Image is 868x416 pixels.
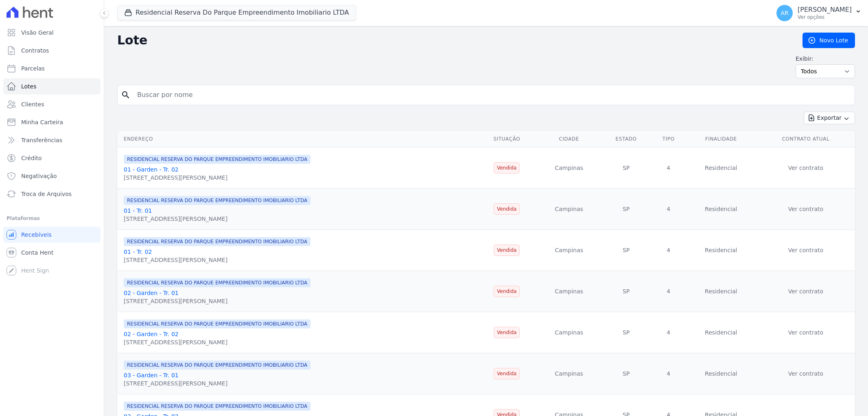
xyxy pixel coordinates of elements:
td: Residencial [686,230,756,271]
td: SP [601,189,651,230]
span: Parcelas [21,64,45,73]
td: SP [601,271,651,312]
a: Recebíveis [3,227,101,243]
span: Clientes [21,100,44,108]
div: [STREET_ADDRESS][PERSON_NAME] [124,215,310,223]
a: 02 - Garden - Tr. 01 [124,290,179,296]
span: Negativação [21,172,57,180]
div: Plataformas [7,214,97,223]
a: Ver contrato [788,247,823,253]
span: translation missing: pt-BR.activerecord.values.property.property_type.4 [667,288,670,295]
a: Negativação [3,168,101,184]
span: Conta Hent [21,249,53,257]
th: Endereço [117,131,477,147]
th: Cidade [537,131,601,147]
a: 01 - Garden - Tr. 02 [124,166,179,173]
a: Lotes [3,78,101,95]
td: Campinas [537,312,601,353]
a: 01 - Tr. 02 [124,249,152,255]
span: Transferências [21,136,62,144]
a: Visão Geral [3,24,101,41]
td: Campinas [537,230,601,271]
div: [STREET_ADDRESS][PERSON_NAME] [124,379,310,387]
span: RESIDENCIAL RESERVA DO PARQUE EMPREENDIMENTO IMOBILIARIO LTDA [124,402,310,411]
a: Minha Carteira [3,114,101,130]
div: [STREET_ADDRESS][PERSON_NAME] [124,256,310,264]
a: Troca de Arquivos [3,186,101,202]
span: Vendida [494,327,520,338]
a: Ver contrato [788,288,823,295]
td: Campinas [537,189,601,230]
span: translation missing: pt-BR.activerecord.values.property.property_type.4 [667,329,670,336]
i: search [121,90,131,100]
span: RESIDENCIAL RESERVA DO PARQUE EMPREENDIMENTO IMOBILIARIO LTDA [124,278,310,287]
span: translation missing: pt-BR.activerecord.values.property.property_type.4 [667,206,670,212]
a: Clientes [3,96,101,112]
span: Vendida [494,203,520,215]
p: Ver opções [798,14,852,20]
div: [STREET_ADDRESS][PERSON_NAME] [124,174,310,182]
a: Parcelas [3,60,101,77]
td: Campinas [537,271,601,312]
a: Contratos [3,42,101,59]
div: [STREET_ADDRESS][PERSON_NAME] [124,297,310,305]
div: [STREET_ADDRESS][PERSON_NAME] [124,338,310,346]
span: RESIDENCIAL RESERVA DO PARQUE EMPREENDIMENTO IMOBILIARIO LTDA [124,361,310,370]
span: Lotes [21,82,37,90]
a: Ver contrato [788,206,823,212]
td: SP [601,353,651,394]
a: Crédito [3,150,101,166]
span: Vendida [494,286,520,297]
th: Situação [477,131,538,147]
p: [PERSON_NAME] [798,6,852,14]
span: RESIDENCIAL RESERVA DO PARQUE EMPREENDIMENTO IMOBILIARIO LTDA [124,196,310,205]
td: SP [601,312,651,353]
span: AR [781,10,788,16]
span: Vendida [494,244,520,256]
span: Visão Geral [21,29,54,37]
input: Buscar por nome [132,87,851,103]
span: Crédito [21,154,42,162]
a: Conta Hent [3,244,101,261]
th: Finalidade [686,131,756,147]
span: Troca de Arquivos [21,190,72,198]
a: Ver contrato [788,370,823,377]
td: Residencial [686,271,756,312]
a: Novo Lote [802,33,855,48]
a: Transferências [3,132,101,148]
th: Contrato Atual [756,131,855,147]
button: AR [PERSON_NAME] Ver opções [770,2,868,24]
span: Contratos [21,46,49,55]
a: 03 - Garden - Tr. 01 [124,372,179,379]
td: SP [601,147,651,189]
td: Residencial [686,189,756,230]
span: translation missing: pt-BR.activerecord.values.property.property_type.4 [667,247,670,253]
a: 02 - Garden - Tr. 02 [124,331,179,337]
th: Estado [601,131,651,147]
td: Residencial [686,353,756,394]
span: RESIDENCIAL RESERVA DO PARQUE EMPREENDIMENTO IMOBILIARIO LTDA [124,319,310,328]
td: Residencial [686,312,756,353]
td: Campinas [537,353,601,394]
span: RESIDENCIAL RESERVA DO PARQUE EMPREENDIMENTO IMOBILIARIO LTDA [124,237,310,246]
td: Campinas [537,147,601,189]
a: Ver contrato [788,329,823,336]
span: Vendida [494,368,520,379]
a: Ver contrato [788,165,823,171]
button: Exportar [804,112,855,124]
span: translation missing: pt-BR.activerecord.values.property.property_type.4 [667,370,670,377]
span: RESIDENCIAL RESERVA DO PARQUE EMPREENDIMENTO IMOBILIARIO LTDA [124,155,310,164]
th: Tipo [652,131,686,147]
span: Recebíveis [21,231,52,239]
td: Residencial [686,147,756,189]
h2: Lote [117,33,789,48]
label: Exibir: [796,55,855,63]
a: 01 - Tr. 01 [124,207,152,214]
span: Minha Carteira [21,118,63,126]
td: SP [601,230,651,271]
span: translation missing: pt-BR.activerecord.values.property.property_type.4 [667,165,670,171]
span: Vendida [494,162,520,174]
button: Residencial Reserva Do Parque Empreendimento Imobiliario LTDA [117,5,356,20]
